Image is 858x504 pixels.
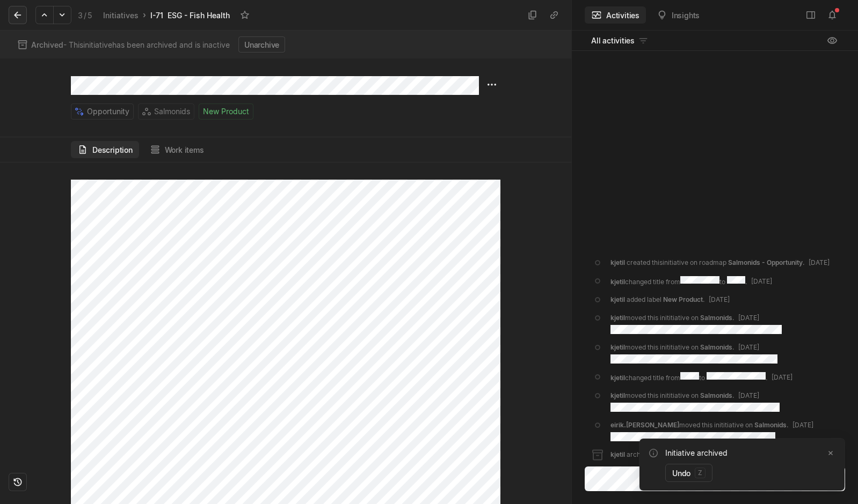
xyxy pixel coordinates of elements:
span: New Product [203,104,249,119]
span: Archived [31,40,63,49]
span: [DATE] [751,277,772,285]
div: moved this inititiative on . [610,391,780,412]
div: ESG - Fish Health [168,10,230,21]
span: Salmonids [754,421,787,429]
span: Salmonids [700,391,732,399]
span: New Product [663,295,703,303]
span: kjetil [610,314,625,322]
span: [DATE] [772,373,792,381]
button: Activities [585,6,646,24]
button: Unarchive [238,36,285,53]
button: Description [71,141,139,158]
span: Opportunity [87,104,129,119]
span: / [84,11,86,20]
span: kjetil [610,391,625,399]
span: [DATE] [738,314,759,322]
span: kjetil [610,343,625,351]
div: I-71 [150,10,163,21]
div: changed title from to . [610,372,792,383]
button: All activities [585,32,655,49]
span: [DATE] [738,343,759,351]
div: archived this initiative . [610,450,711,459]
span: [DATE] [792,421,813,429]
span: kjetil [610,373,625,381]
button: Work items [143,141,210,158]
div: moved this inititiative on . [610,343,777,364]
div: created this initiative on roadmap . [610,258,830,268]
div: 3 5 [78,10,92,21]
span: [DATE] [709,295,730,303]
span: Salmonids [700,314,732,322]
span: All activities [591,35,635,46]
a: Initiatives [101,8,141,23]
span: Salmonids - Opportunity [728,258,803,266]
button: Insights [650,6,706,24]
div: moved this inititiative on . [610,313,782,334]
span: kjetil [610,258,625,266]
div: moved this inititiative on . [610,420,813,441]
span: kjetil [610,277,625,285]
span: [DATE] [738,391,759,399]
span: Salmonids [154,104,190,119]
span: kjetil [610,295,625,303]
span: eirik.[PERSON_NAME] [610,421,679,429]
span: - This initiative has been archived and is inactive [31,39,230,50]
div: Initiative archived [665,447,823,458]
kbd: z [695,468,706,478]
div: › [143,10,146,20]
span: Salmonids [700,343,732,351]
span: kjetil [610,450,625,458]
div: added label . [610,295,730,305]
button: Undoz [665,464,712,482]
div: changed title from to . [610,276,772,287]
